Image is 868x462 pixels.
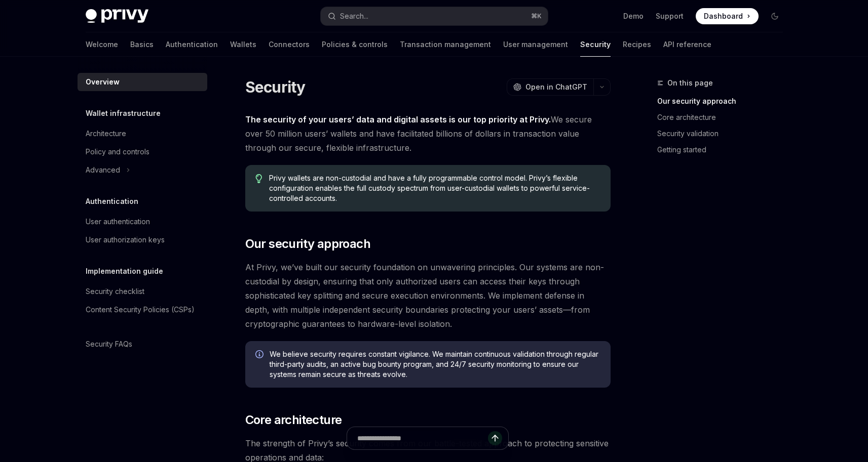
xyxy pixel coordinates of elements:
[78,231,207,249] a: User authorization keys
[78,143,207,161] a: Policy and controls
[86,32,118,57] a: Welcome
[166,32,218,57] a: Authentication
[86,234,165,246] div: User authorization keys
[657,125,791,142] a: Security validation
[245,260,611,331] span: At Privy, we’ve built our security foundation on unwavering principles. Our systems are non-custo...
[255,350,266,360] svg: Info
[503,32,568,57] a: User management
[78,124,207,143] a: Architecture
[580,32,611,57] a: Security
[245,112,611,155] span: We secure over 50 million users’ wallets and have facilitated billions of dollars in transaction ...
[507,78,593,96] button: Open in ChatGPT
[696,8,759,24] a: Dashboard
[78,282,207,301] a: Security checklist
[86,304,195,316] div: Content Security Policies (CSPs)
[340,10,368,22] div: Search...
[488,431,502,445] button: Send message
[86,285,144,298] div: Security checklist
[623,32,651,57] a: Recipes
[86,9,148,23] img: dark logo
[78,335,207,353] a: Security FAQs
[86,146,149,158] div: Policy and controls
[525,82,587,92] span: Open in ChatGPT
[657,93,791,109] a: Our security approach
[245,78,306,96] h1: Security
[86,195,138,207] h5: Authentication
[663,32,711,57] a: API reference
[245,236,370,252] span: Our security approach
[86,76,120,88] div: Overview
[86,216,150,228] div: User authentication
[657,109,791,125] a: Core architecture
[78,213,207,231] a: User authentication
[270,349,600,380] span: We believe security requires constant vigilance. We maintain continuous validation through regula...
[86,128,126,140] div: Architecture
[78,73,207,91] a: Overview
[269,32,310,57] a: Connectors
[531,12,542,20] span: ⌘ K
[657,142,791,158] a: Getting started
[269,173,600,203] span: Privy wallets are non-custodial and have a fully programmable control model. Privy’s flexible con...
[400,32,491,57] a: Transaction management
[86,265,163,277] h5: Implementation guide
[86,164,120,176] div: Advanced
[704,11,743,21] span: Dashboard
[656,11,684,21] a: Support
[230,32,256,57] a: Wallets
[245,412,342,428] span: Core architecture
[321,7,548,25] button: Search...⌘K
[322,32,388,57] a: Policies & controls
[767,8,783,24] button: Toggle dark mode
[78,301,207,319] a: Content Security Policies (CSPs)
[130,32,154,57] a: Basics
[667,77,713,89] span: On this page
[86,107,161,119] h5: Wallet infrastructure
[86,338,132,350] div: Security FAQs
[245,114,551,124] strong: The security of your users’ data and digital assets is our top priority at Privy.
[623,11,644,21] a: Demo
[255,174,262,183] svg: Tip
